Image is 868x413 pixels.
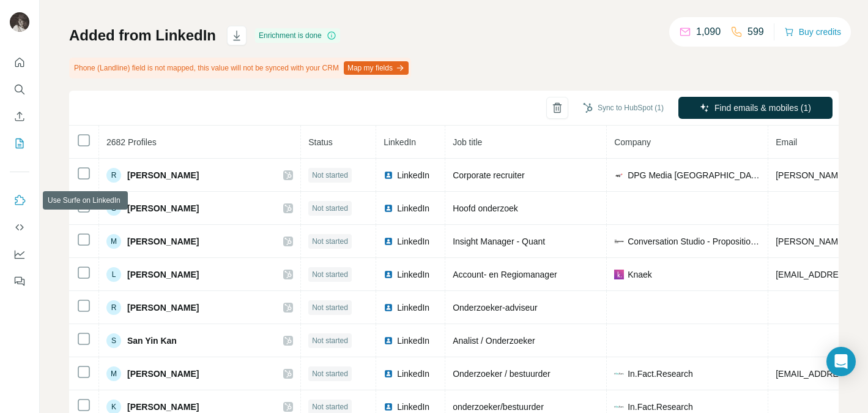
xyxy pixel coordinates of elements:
button: My lists [10,132,29,154]
span: Email [776,137,797,147]
span: Status [308,137,333,147]
div: S [106,333,121,348]
span: LinkedIn [397,169,429,181]
img: LinkedIn logo [384,402,393,412]
span: In.Fact.Research [628,368,693,380]
img: LinkedIn logo [384,369,393,379]
button: Dashboard [10,243,29,265]
img: company-logo [614,270,624,279]
span: Not started [312,335,348,346]
span: LinkedIn [384,137,416,147]
span: Insight Manager - Quant [453,237,545,246]
span: Job title [453,137,482,147]
button: Use Surfe API [10,216,29,238]
span: Conversation Studio - Proposition Design [628,235,760,248]
span: Analist / Onderzoeker [453,336,535,346]
span: Not started [312,368,348,379]
span: 2682 Profiles [106,137,157,147]
div: Open Intercom Messenger [826,347,856,376]
div: L [106,267,121,282]
span: [PERSON_NAME] [127,235,199,248]
div: Phone (Landline) field is not mapped, this value will not be synced with your CRM [69,58,411,78]
span: San Yin Kan [127,335,177,347]
div: M [106,366,121,381]
span: Hoofd onderzoek [453,203,518,213]
span: LinkedIn [397,235,429,248]
button: Quick start [10,51,29,74]
span: [PERSON_NAME] [127,301,199,314]
button: Use Surfe on LinkedIn [10,189,29,211]
img: LinkedIn logo [384,203,393,213]
button: Buy credits [784,23,841,40]
img: company-logo [614,170,624,180]
p: 599 [747,25,764,39]
span: Not started [312,302,348,313]
span: DPG Media [GEOGRAPHIC_DATA] [628,169,760,181]
div: M [106,234,121,249]
span: LinkedIn [397,202,429,214]
img: LinkedIn logo [384,303,393,313]
span: Corporate recruiter [453,170,525,180]
span: LinkedIn [397,401,429,413]
span: Onderzoeker-adviseur [453,303,538,313]
div: S [106,201,121,216]
span: Not started [312,269,348,280]
p: 1,090 [696,25,721,39]
button: Enrich CSV [10,105,29,127]
span: Company [614,137,651,147]
span: [PERSON_NAME] [127,202,199,214]
span: Not started [312,236,348,247]
span: Not started [312,170,348,181]
button: Find emails & mobiles (1) [678,97,833,119]
span: Not started [312,203,348,214]
span: LinkedIn [397,368,429,380]
img: LinkedIn logo [384,170,393,180]
div: Enrichment is done [255,28,340,43]
button: Map my fields [344,61,409,75]
span: LinkedIn [397,268,429,281]
button: Feedback [10,270,29,292]
span: LinkedIn [397,335,429,347]
span: Find emails & mobiles (1) [714,102,811,114]
span: onderzoeker/bestuurder [453,402,544,412]
span: In.Fact.Research [628,401,693,413]
span: [PERSON_NAME] [127,368,199,380]
button: Search [10,78,29,100]
button: Sync to HubSpot (1) [574,99,672,117]
img: LinkedIn logo [384,270,393,279]
span: [PERSON_NAME] [127,268,199,281]
span: LinkedIn [397,301,429,314]
div: R [106,168,121,183]
span: [PERSON_NAME] [127,169,199,181]
img: Avatar [10,12,29,32]
img: LinkedIn logo [384,336,393,346]
span: Account- en Regiomanager [453,270,557,279]
span: Knaek [628,268,652,281]
img: company-logo [614,237,624,246]
span: [PERSON_NAME] [127,401,199,413]
img: company-logo [614,369,624,379]
h1: Added from LinkedIn [69,26,216,45]
div: R [106,300,121,315]
img: company-logo [614,402,624,412]
span: Onderzoeker / bestuurder [453,369,551,379]
span: Not started [312,401,348,412]
img: LinkedIn logo [384,237,393,246]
